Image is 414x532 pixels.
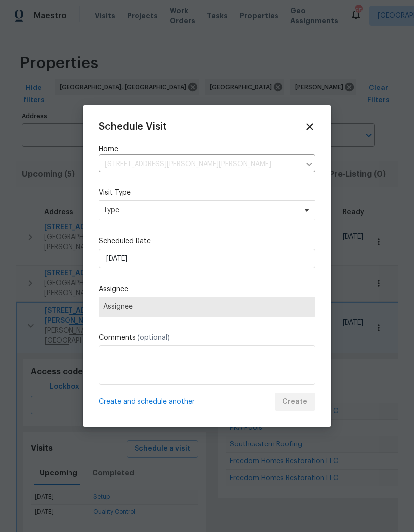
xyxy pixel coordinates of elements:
[99,122,167,132] span: Schedule Visit
[99,236,315,246] label: Scheduled Date
[138,334,170,341] span: (optional)
[99,157,300,172] input: Enter in an address
[99,397,195,407] span: Create and schedule another
[304,121,315,132] span: Close
[99,144,315,154] label: Home
[103,205,296,215] span: Type
[99,333,315,343] label: Comments
[99,284,315,294] label: Assignee
[99,249,315,268] input: M/D/YYYY
[99,188,315,198] label: Visit Type
[103,303,311,311] span: Assignee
